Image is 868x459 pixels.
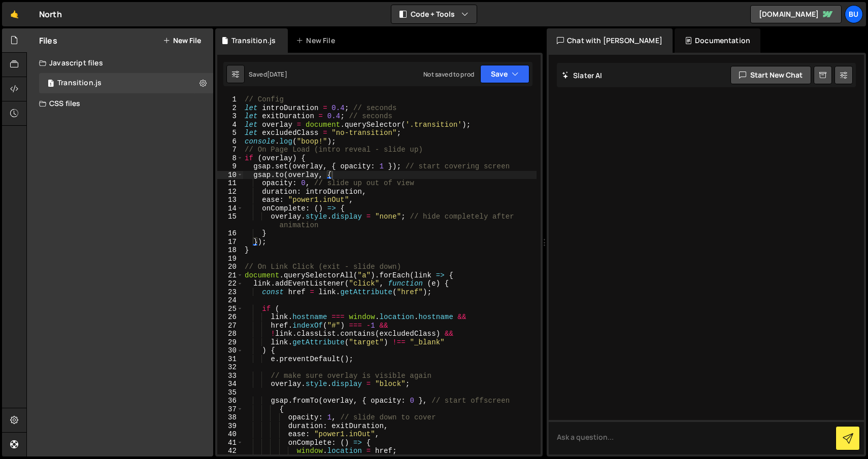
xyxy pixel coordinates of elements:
span: 1 [48,80,54,88]
div: 38 [217,413,243,422]
div: New File [296,36,339,46]
a: 🤙 [2,2,27,26]
h2: Slater AI [562,70,603,80]
div: Javascript files [27,53,213,73]
div: 36 [217,397,243,405]
button: New File [163,37,201,45]
div: 31 [217,355,243,364]
div: 30 [217,346,243,355]
div: 12 [217,188,243,196]
div: 17 [217,238,243,246]
button: Code + Tools [391,5,477,23]
div: 9 [217,162,243,171]
div: 6 [217,137,243,146]
div: 26 [217,313,243,322]
div: 21 [217,271,243,280]
div: 4 [217,121,243,129]
div: 33 [217,372,243,380]
div: North [39,8,62,20]
div: 32 [217,363,243,372]
div: 1 [217,95,243,104]
div: 17234/47687.js [39,73,213,93]
div: 14 [217,204,243,213]
div: CSS files [27,93,213,114]
div: 8 [217,154,243,163]
a: [DOMAIN_NAME] [750,5,842,23]
div: Saved [249,70,287,79]
div: [DATE] [267,70,287,79]
div: 40 [217,430,243,439]
div: Transition.js [231,36,276,46]
div: 18 [217,246,243,255]
div: 24 [217,296,243,305]
div: Documentation [675,28,760,53]
div: 35 [217,389,243,397]
div: Transition.js [57,79,102,88]
div: 15 [217,213,243,229]
div: 34 [217,380,243,389]
div: 10 [217,171,243,180]
div: 7 [217,146,243,154]
a: Bu [845,5,863,23]
div: 29 [217,338,243,347]
div: 13 [217,196,243,204]
div: 41 [217,439,243,447]
div: 23 [217,288,243,297]
div: Chat with [PERSON_NAME] [547,28,673,53]
div: 27 [217,322,243,330]
div: 3 [217,112,243,121]
div: 37 [217,405,243,414]
h2: Files [39,35,57,46]
div: 20 [217,263,243,271]
div: 39 [217,422,243,431]
div: 16 [217,229,243,238]
div: 42 [217,447,243,455]
div: 11 [217,179,243,188]
div: 22 [217,279,243,288]
button: Save [480,65,529,83]
button: Start new chat [730,66,811,84]
div: Not saved to prod [423,70,474,79]
div: 2 [217,104,243,113]
div: 25 [217,305,243,313]
div: 28 [217,330,243,338]
div: 5 [217,129,243,137]
div: 19 [217,255,243,263]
